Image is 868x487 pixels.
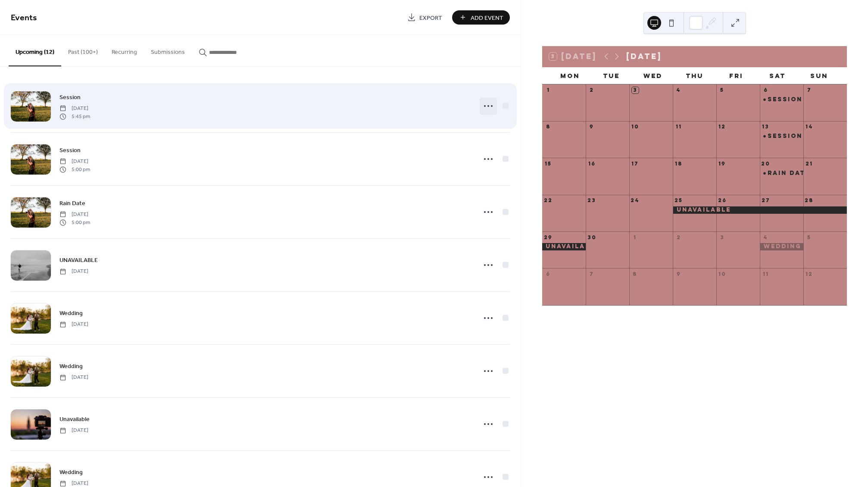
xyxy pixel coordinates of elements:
div: 11 [675,124,682,130]
div: 10 [632,124,638,130]
div: Thu [674,67,715,84]
div: Mon [549,67,590,84]
a: Session [59,145,81,155]
span: 5:00 pm [59,219,90,226]
div: 20 [762,160,769,167]
div: Session [760,133,803,140]
span: [DATE] [59,211,90,219]
button: Recurring [105,35,144,66]
span: Session [59,146,81,155]
div: 7 [806,87,812,94]
div: Wedding [760,243,803,250]
span: Session [59,93,81,102]
div: 15 [545,160,551,167]
button: Add Event [452,10,510,25]
div: Session [768,96,802,103]
span: Wedding [59,309,83,318]
a: Session [59,92,81,102]
button: Past (100+) [61,35,105,66]
div: Rain Date [760,170,803,177]
div: 11 [762,271,769,277]
button: Submissions [144,35,192,66]
div: Sat [757,67,798,84]
div: 25 [675,197,682,204]
span: Unavailable [59,415,90,424]
span: [DATE] [59,321,88,328]
div: 5 [719,87,725,94]
div: UNAVAILABLE [542,243,586,250]
div: 7 [588,271,595,277]
div: 22 [545,197,551,204]
a: Wedding [59,467,83,477]
div: 2 [588,87,595,94]
span: [DATE] [59,105,90,112]
div: 3 [719,234,725,240]
div: 14 [806,124,812,130]
div: 1 [545,87,551,94]
a: UNAVAILABLE [59,255,98,265]
div: Session [760,96,803,103]
div: 3 [632,87,638,94]
div: [DATE] [626,51,662,62]
div: Wed [632,67,674,84]
div: 8 [545,124,551,130]
div: 26 [719,197,725,204]
div: 6 [762,87,769,94]
div: Rain Date [768,170,810,177]
a: Unavailable [59,414,90,424]
div: 27 [762,197,769,204]
div: Tue [591,67,632,84]
span: Export [419,13,442,22]
span: [DATE] [59,268,88,275]
span: Rain Date [59,199,85,208]
div: 12 [806,271,812,277]
span: [DATE] [59,158,90,165]
span: UNAVAILABLE [59,256,98,265]
a: Rain Date [59,198,85,208]
div: 23 [588,197,595,204]
div: 16 [588,160,595,167]
span: 5:00 pm [59,165,90,173]
div: 4 [675,87,682,94]
div: Session [768,133,802,140]
div: 12 [719,124,725,130]
button: Upcoming (12) [9,35,61,66]
span: Add Event [471,13,503,22]
div: 18 [675,160,682,167]
div: 5 [806,234,812,240]
div: 13 [762,124,769,130]
div: 4 [762,234,769,240]
a: Wedding [59,361,83,371]
div: 21 [806,160,812,167]
a: Wedding [59,308,83,318]
div: UNAVAILABLE [673,206,847,214]
span: [DATE] [59,374,88,381]
div: 8 [632,271,638,277]
div: 1 [632,234,638,240]
span: [DATE] [59,427,88,434]
div: Sun [799,67,840,84]
div: 17 [632,160,638,167]
div: 24 [632,197,638,204]
div: 28 [806,197,812,204]
div: 19 [719,160,725,167]
div: 2 [675,234,682,240]
div: Fri [715,67,757,84]
a: Export [401,10,449,25]
span: Events [11,9,37,26]
div: 29 [545,234,551,240]
div: 30 [588,234,595,240]
span: 5:45 pm [59,112,90,120]
div: 10 [719,271,725,277]
div: 9 [588,124,595,130]
span: Wedding [59,468,83,477]
span: Wedding [59,362,83,371]
div: 6 [545,271,551,277]
div: 9 [675,271,682,277]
